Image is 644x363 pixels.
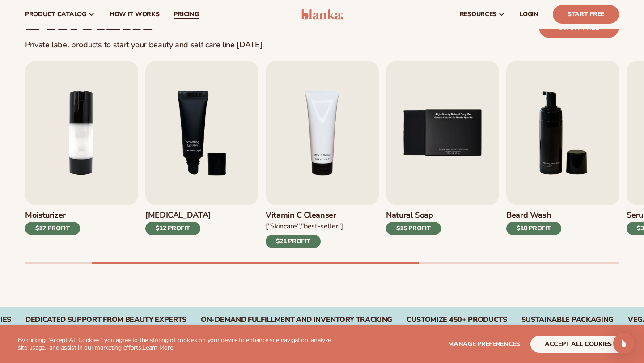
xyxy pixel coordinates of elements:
button: accept all cookies [530,336,626,353]
a: 4 / 9 [266,61,379,248]
span: pricing [174,11,199,18]
a: 6 / 9 [506,61,619,248]
a: 5 / 9 [386,61,499,248]
h3: [MEDICAL_DATA] [145,211,211,220]
a: 2 / 9 [25,61,138,248]
h3: Beard Wash [506,211,561,220]
div: Open Intercom Messenger [613,333,635,354]
a: Start Free [553,5,619,24]
span: product catalog [25,11,86,18]
div: $21 PROFIT [266,235,321,248]
a: Learn More [142,343,173,352]
div: Dedicated Support From Beauty Experts [25,316,186,324]
span: Manage preferences [448,340,520,348]
div: On-Demand Fulfillment and Inventory Tracking [201,316,392,324]
span: How It Works [110,11,160,18]
button: Manage preferences [448,336,520,353]
h3: Natural Soap [386,211,441,220]
div: CUSTOMIZE 450+ PRODUCTS [407,316,507,324]
div: $12 PROFIT [145,222,200,235]
h3: Vitamin C Cleanser [266,211,343,220]
div: $15 PROFIT [386,222,441,235]
div: $17 PROFIT [25,222,80,235]
span: LOGIN [520,11,538,18]
img: logo [301,9,343,20]
h3: Moisturizer [25,211,80,220]
div: SUSTAINABLE PACKAGING [521,316,614,324]
a: 3 / 9 [145,61,258,248]
p: By clicking "Accept All Cookies", you agree to the storing of cookies on your device to enhance s... [18,337,336,352]
div: ["Skincare","Best-seller"] [266,222,343,231]
span: resources [460,11,496,18]
div: $10 PROFIT [506,222,561,235]
div: Private label products to start your beauty and self care line [DATE]. [25,40,264,50]
h2: Best sellers [25,5,264,35]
